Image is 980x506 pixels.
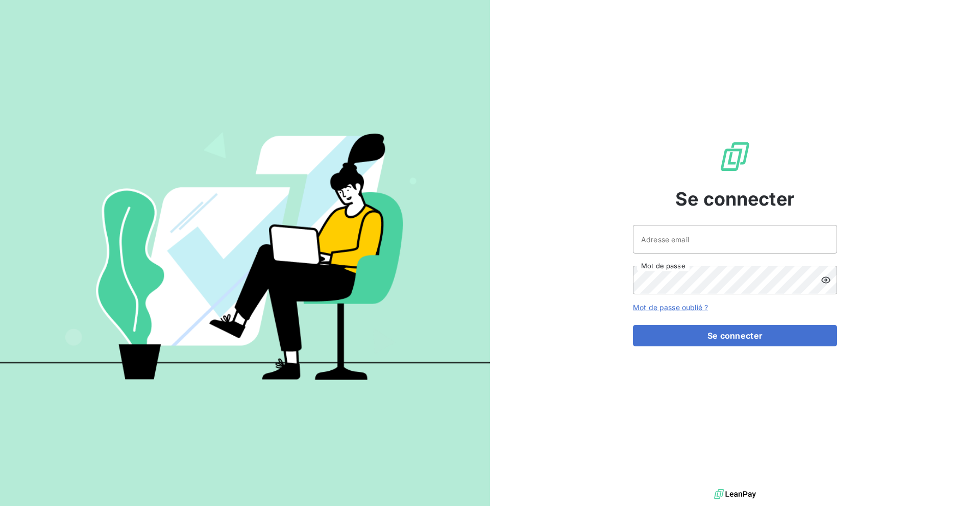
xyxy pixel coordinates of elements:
button: Se connecter [633,325,837,346]
img: Logo LeanPay [719,140,751,173]
img: logo [714,487,756,502]
span: Se connecter [675,185,795,213]
input: placeholder [633,225,837,254]
a: Mot de passe oublié ? [633,303,708,312]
